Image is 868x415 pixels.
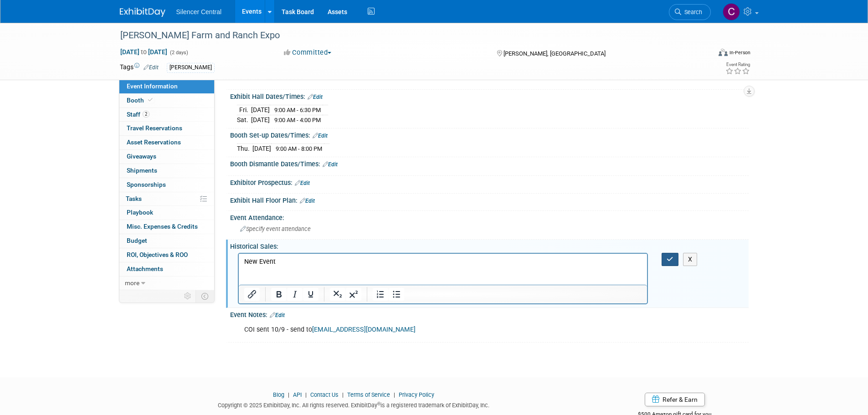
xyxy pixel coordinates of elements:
[230,240,749,251] div: Historical Sales:
[308,94,323,100] a: Edit
[143,111,149,118] span: 2
[127,265,163,272] span: Attachments
[244,288,260,301] button: Insert/edit link
[119,277,214,290] a: more
[237,144,252,154] td: Thu.
[645,393,705,406] a: Refer & Earn
[195,290,214,302] td: Toggle Event Tabs
[310,391,339,398] a: Contact Us
[127,97,154,104] span: Booth
[139,48,148,56] span: to
[293,391,302,398] a: API
[347,391,390,398] a: Terms of Service
[119,108,214,122] a: Staff2
[119,122,214,135] a: Travel Reservations
[313,133,328,139] a: Edit
[119,220,214,234] a: Misc. Expenses & Credits
[729,49,750,56] div: In-Person
[125,279,139,287] span: more
[286,391,292,398] span: |
[127,181,166,188] span: Sponsorships
[389,288,404,301] button: Bullet list
[240,225,311,232] span: Specify event attendance
[119,206,214,220] a: Playbook
[377,401,380,406] sup: ®
[120,62,159,73] td: Tags
[271,288,287,301] button: Bold
[117,27,697,44] div: [PERSON_NAME] Farm and Ranch Expo
[230,308,749,320] div: Event Notes:
[340,391,346,398] span: |
[252,144,271,154] td: [DATE]
[119,178,214,192] a: Sponsorships
[281,48,335,57] button: Committed
[119,234,214,248] a: Budget
[723,3,740,20] img: Cade Cox
[230,157,749,169] div: Booth Dismantle Dates/Times:
[127,251,188,258] span: ROI, Objectives & ROO
[303,288,318,301] button: Underline
[120,399,588,410] div: Copyright © 2025 ExhibitDay, Inc. All rights reserved. ExhibitDay is a registered trademark of Ex...
[127,82,178,90] span: Event Information
[126,195,142,202] span: Tasks
[373,288,388,301] button: Numbered list
[230,194,749,205] div: Exhibit Hall Floor Plan:
[346,288,361,301] button: Superscript
[176,8,222,15] span: Silencer Central
[287,288,303,301] button: Italic
[120,48,168,56] span: [DATE] [DATE]
[312,326,416,333] a: [EMAIL_ADDRESS][DOMAIN_NAME]
[274,117,321,123] span: 9:00 AM - 4:00 PM
[276,145,322,152] span: 9:00 AM - 8:00 PM
[237,105,251,115] td: Fri.
[683,253,698,266] button: X
[657,47,751,61] div: Event Format
[119,192,214,206] a: Tasks
[503,50,606,57] span: [PERSON_NAME], [GEOGRAPHIC_DATA]
[399,391,434,398] a: Privacy Policy
[127,223,198,230] span: Misc. Expenses & Credits
[148,97,153,102] i: Booth reservation complete
[230,128,749,140] div: Booth Set-up Dates/Times:
[300,198,315,204] a: Edit
[127,209,153,216] span: Playbook
[120,8,165,17] img: ExhibitDay
[230,176,749,188] div: Exhibitor Prospectus:
[127,237,147,244] span: Budget
[230,90,749,102] div: Exhibit Hall Dates/Times:
[167,63,215,72] div: [PERSON_NAME]
[127,111,149,118] span: Staff
[391,391,397,398] span: |
[119,80,214,93] a: Event Information
[323,161,338,168] a: Edit
[251,115,270,125] td: [DATE]
[330,288,345,301] button: Subscript
[119,164,214,178] a: Shipments
[119,262,214,276] a: Attachments
[273,391,284,398] a: Blog
[681,9,702,15] span: Search
[119,136,214,149] a: Asset Reservations
[230,211,749,222] div: Event Attendance:
[725,62,750,67] div: Event Rating
[180,290,196,302] td: Personalize Event Tab Strip
[251,105,270,115] td: [DATE]
[127,167,157,174] span: Shipments
[239,254,647,285] iframe: Rich Text Area
[237,115,251,125] td: Sat.
[119,150,214,164] a: Giveaways
[719,49,728,56] img: Format-Inperson.png
[238,321,648,339] div: COI sent 10/9 - send to
[303,391,309,398] span: |
[127,138,181,146] span: Asset Reservations
[119,248,214,262] a: ROI, Objectives & ROO
[270,312,285,318] a: Edit
[295,180,310,186] a: Edit
[274,107,321,113] span: 9:00 AM - 6:30 PM
[169,50,188,56] span: (2 days)
[119,94,214,108] a: Booth
[127,153,156,160] span: Giveaways
[144,64,159,71] a: Edit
